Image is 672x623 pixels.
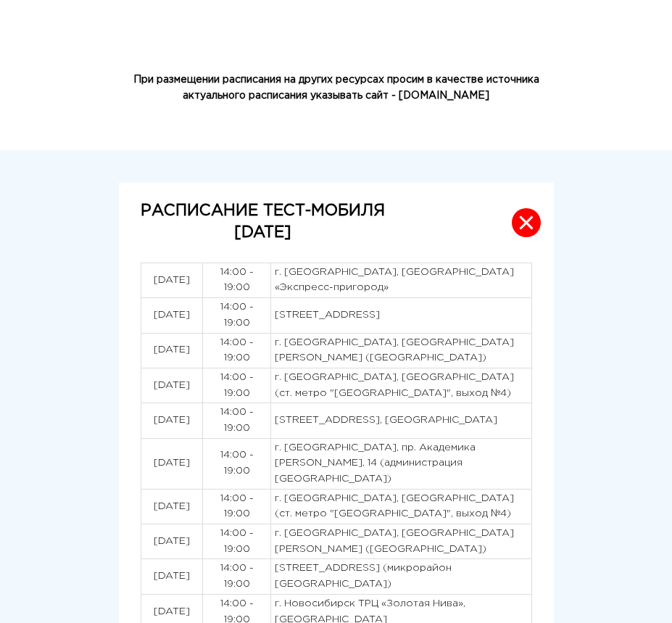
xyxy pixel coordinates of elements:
p: [DATE] [145,413,199,429]
p: г. [GEOGRAPHIC_DATA], [GEOGRAPHIC_DATA][PERSON_NAME] ([GEOGRAPHIC_DATA]) [275,526,527,557]
p: [DATE] [145,308,199,323]
p: 14:00 - 19:00 [207,300,267,331]
p: г. [GEOGRAPHIC_DATA], [GEOGRAPHIC_DATA] (ст. метро "[GEOGRAPHIC_DATA]", выход №4) [275,370,527,401]
p: [STREET_ADDRESS], [GEOGRAPHIC_DATA] [275,413,527,429]
p: 14:00 - 19:00 [207,370,267,401]
p: 14:00 - 19:00 [207,335,267,366]
p: [STREET_ADDRESS] (микрорайон [GEOGRAPHIC_DATA]) [275,561,527,592]
strong: При размещении расписания на других ресурсах просим в качестве источника актуального расписания у... [133,75,539,100]
p: 14:00 - 19:00 [207,405,267,436]
p: 14:00 - 19:00 [207,265,267,296]
button: РАСПИСАНИЕ ТЕСТ-МОБИЛЯ[DATE] [119,183,554,262]
p: [STREET_ADDRESS] [275,308,527,323]
p: [DATE] [145,378,199,394]
p: [DATE] [145,604,199,620]
p: [DATE] [145,499,199,515]
p: [DATE] [141,223,385,244]
p: [DATE] [145,342,199,358]
p: [DATE] [145,569,199,585]
p: 14:00 - 19:00 [207,526,267,557]
p: 14:00 - 19:00 [207,561,267,592]
p: г. [GEOGRAPHIC_DATA], [GEOGRAPHIC_DATA] (ст. метро "[GEOGRAPHIC_DATA]", выход №4) [275,491,527,522]
p: [DATE] [145,273,199,289]
strong: РАСПИСАНИЕ ТЕСТ-МОБИЛЯ [141,204,385,218]
p: г. [GEOGRAPHIC_DATA], [GEOGRAPHIC_DATA] «Экспресс-пригород» [275,265,527,296]
p: г. [GEOGRAPHIC_DATA], пр. Академика [PERSON_NAME], 14 (администрация [GEOGRAPHIC_DATA]) [275,440,527,487]
p: г. [GEOGRAPHIC_DATA], [GEOGRAPHIC_DATA][PERSON_NAME] ([GEOGRAPHIC_DATA]) [275,335,527,366]
p: 14:00 - 19:00 [207,491,267,522]
p: [DATE] [145,455,199,471]
p: 14:00 - 19:00 [207,447,267,479]
p: [DATE] [145,534,199,550]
